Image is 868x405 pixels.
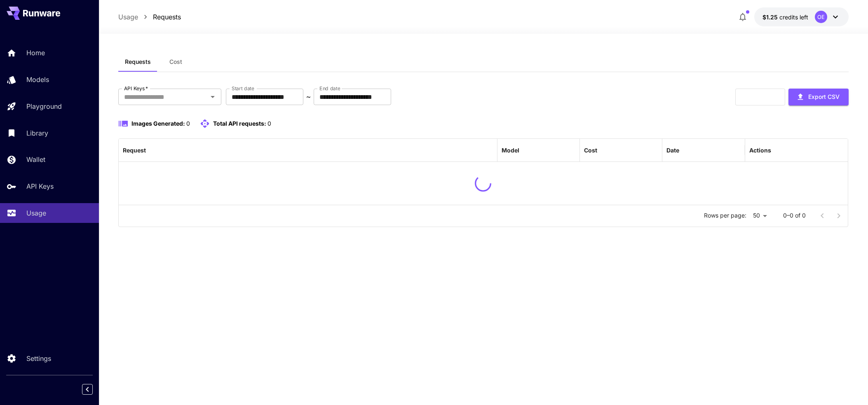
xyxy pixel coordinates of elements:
label: Start date [232,85,254,92]
p: 0–0 of 0 [783,211,806,220]
span: Images Generated: [131,120,185,127]
div: Actions [749,147,771,154]
span: Total API requests: [213,120,266,127]
button: Open [207,91,218,103]
a: Requests [153,12,181,22]
div: Collapse sidebar [88,382,99,397]
div: Date [666,147,679,154]
p: API Keys [26,181,54,191]
button: Collapse sidebar [82,384,93,395]
span: Cost [169,58,182,66]
label: API Keys [124,85,148,92]
span: $1.25 [762,14,779,21]
div: 50 [750,210,770,222]
p: Models [26,75,49,84]
div: OE [815,11,827,23]
p: Playground [26,101,62,111]
p: Settings [26,353,51,363]
span: 0 [267,120,271,127]
div: Model [502,147,519,154]
span: Requests [125,58,151,66]
p: Rows per page: [704,211,746,220]
div: Request [123,147,146,154]
div: Cost [584,147,597,154]
a: Usage [118,12,138,22]
p: Wallet [26,155,45,164]
button: $1.2489OE [754,7,849,26]
p: ~ [306,92,311,102]
p: Home [26,48,45,58]
div: $1.2489 [762,13,808,21]
span: 0 [186,120,190,127]
label: End date [319,85,340,92]
nav: breadcrumb [118,12,181,22]
span: credits left [779,14,808,21]
p: Usage [26,208,46,218]
button: Export CSV [788,89,849,105]
p: Library [26,128,48,138]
